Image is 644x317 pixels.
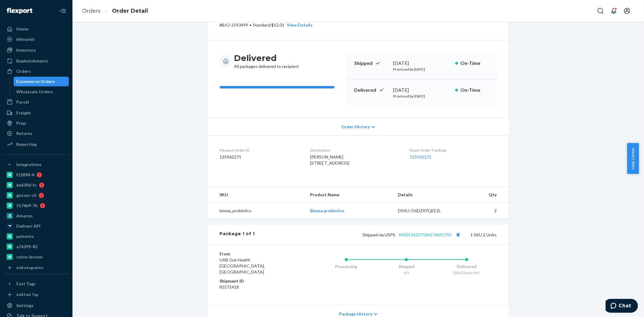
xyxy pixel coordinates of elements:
[234,53,299,69] div: All packages delivered to recipient
[16,254,43,260] div: colon-broom
[285,22,313,28] button: View Details
[16,172,34,178] div: f12898-4
[7,8,32,14] img: Flexport logo
[208,187,305,203] th: SKU
[220,148,300,153] dt: Flexport Order ID
[4,129,69,138] a: Returns
[594,5,607,17] button: Open Search Box
[16,162,42,168] div: Integrations
[220,251,292,257] dt: From
[454,231,462,239] button: Copy tracking number
[220,22,313,28] p: # BIO-2593499 / $12.01
[376,270,437,275] div: 9/3
[253,22,270,27] span: Standard
[393,187,460,203] th: Details
[376,264,437,270] div: Shipped
[16,68,31,74] div: Orders
[354,87,389,94] p: Delivered
[305,187,393,203] th: Product Name
[17,89,53,95] div: Wholesale Orders
[16,130,32,136] div: Returns
[4,160,69,169] button: Integrations
[4,118,69,128] a: Prep
[316,264,376,270] div: Processing
[16,223,40,229] div: Deliverr API
[57,5,69,17] button: Close Navigation
[606,299,638,314] iframe: Opens a widget where you can chat to one of our agents
[341,124,370,130] span: Order History
[220,284,292,290] dd: 85571418
[4,252,69,262] a: colon-broom
[16,120,26,126] div: Prep
[4,301,69,310] a: Settings
[220,278,292,284] dt: Shipment ID
[410,148,497,153] dt: Buyer Order Tracking
[16,99,29,105] div: Parcel
[4,66,69,76] a: Orders
[4,291,69,298] a: Add Fast Tag
[460,87,490,94] p: On-Time
[16,182,37,188] div: 6e639d-fc
[16,233,34,239] div: pulsetto
[4,191,69,200] a: gnzsuz-v5
[4,56,69,66] a: Replenishments
[16,303,34,309] div: Settings
[621,5,633,17] button: Open account menu
[16,26,28,32] div: Home
[220,231,255,239] div: Package 1 of 1
[16,244,37,250] div: a76299-82
[16,265,43,270] div: Add Integration
[208,203,305,219] td: bioma_probiotics
[393,94,450,99] p: Promised by [DATE]
[4,97,69,107] a: Parcel
[354,60,389,67] p: Shipped
[4,201,69,210] a: 5176b9-7b
[4,139,69,149] a: Reporting
[310,154,349,165] span: [PERSON_NAME] [STREET_ADDRESS]
[14,77,69,86] a: Ecommerce Orders
[16,47,36,53] div: Inventory
[4,264,69,271] a: Add Integration
[339,311,372,317] span: Package History
[255,231,497,239] div: 1 SKU 2 Units
[460,60,490,67] p: On-Time
[220,257,265,274] span: UAB Gut Health [GEOGRAPHIC_DATA], [GEOGRAPHIC_DATA]
[234,53,299,63] h3: Delivered
[4,34,69,44] a: Inbounds
[410,154,431,159] a: 135962271
[4,221,69,231] a: Deliverr API
[4,108,69,118] a: Freight
[437,270,497,275] div: [DATE] 6am HST
[250,22,252,27] span: •
[393,67,450,72] p: Promised by [DATE]
[77,2,153,20] ol: breadcrumbs
[16,213,33,219] div: Amazon
[393,87,450,94] div: [DATE]
[4,279,69,289] button: Fast Tags
[4,170,69,180] a: f12898-4
[437,264,497,270] div: Delivered
[393,60,450,67] div: [DATE]
[4,45,69,55] a: Inventory
[16,203,37,209] div: 5176b9-7b
[16,292,38,297] div: Add Fast Tag
[627,143,639,174] button: Help Center
[4,180,69,190] a: 6e639d-fc
[16,141,37,147] div: Reporting
[112,8,148,14] a: Order Detail
[460,203,509,219] td: 2
[4,24,69,34] a: Home
[310,208,344,213] a: Bioma probiotics
[220,154,300,160] dd: 135962271
[399,232,452,237] a: 9400136207584274695705
[16,281,36,287] div: Fast Tags
[4,232,69,241] a: pulsetto
[16,192,36,198] div: gnzsuz-v5
[16,36,35,42] div: Inbounds
[4,211,69,221] a: Amazon
[363,232,462,237] span: Shipped via USPS
[460,187,509,203] th: Qty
